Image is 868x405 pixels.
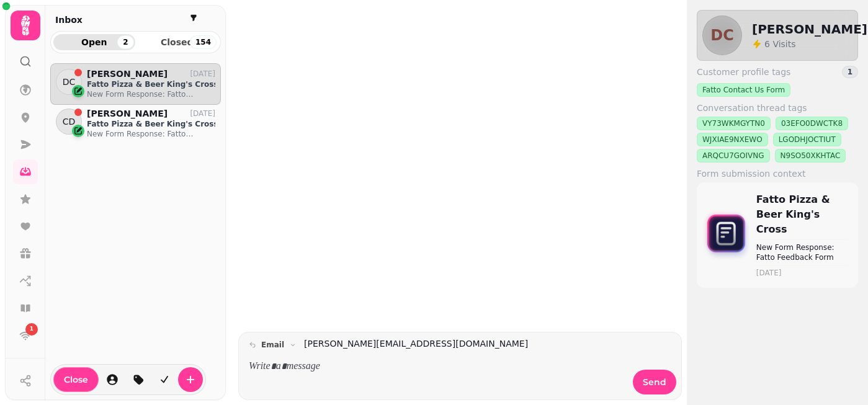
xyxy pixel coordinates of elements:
[55,14,83,26] h2: Inbox
[697,149,770,162] div: ARQCU7GOIVNG
[697,167,858,180] label: Form submission context
[136,34,218,50] button: Closed154
[244,337,302,352] button: email
[756,268,848,278] time: [DATE]
[30,325,34,334] span: 1
[643,378,666,386] span: Send
[53,34,135,50] button: Open2
[87,119,215,129] p: Fatto Pizza & Beer King's Cross
[697,117,771,130] div: VY73WKMGYTN0
[87,129,215,139] p: New Form Response: Fatto Feedback Form
[87,89,215,99] p: New Form Response: Fatto Feedback Form
[63,38,125,47] span: Open
[190,109,215,118] p: [DATE]
[842,66,858,78] div: 1
[752,20,867,38] h2: [PERSON_NAME]
[764,38,796,50] p: Visits
[63,76,76,88] span: DC
[190,35,217,49] div: 154
[53,367,99,392] button: Close
[146,38,208,47] span: Closed
[697,102,858,114] label: Conversation thread tags
[756,243,848,262] p: New Form Response: Fatto Feedback Form
[633,370,676,394] button: Send
[13,323,38,348] a: 1
[773,133,841,146] div: LGODHJOCTIUT
[756,192,848,237] p: Fatto Pizza & Beer King's Cross
[87,109,168,119] p: [PERSON_NAME]
[697,133,768,146] div: WJXIAE9NXEWO
[87,79,215,89] p: Fatto Pizza & Beer King's Cross
[87,69,168,79] p: [PERSON_NAME]
[117,35,133,49] div: 2
[775,149,846,162] div: N9SO50XKHTAC
[710,28,734,43] span: DC
[697,66,790,78] span: Customer profile tags
[702,209,751,261] img: form-icon
[50,63,221,394] div: grid
[178,367,203,392] button: create-convo
[186,11,201,25] button: filter
[764,39,772,49] span: 6
[152,367,177,392] button: is-read
[126,367,151,392] button: tag-thread
[697,83,790,97] div: Fatto Contact Us Form
[190,69,215,79] p: [DATE]
[776,117,848,130] div: 03EFO0DWCTK8
[304,337,528,350] a: [PERSON_NAME][EMAIL_ADDRESS][DOMAIN_NAME]
[64,375,88,384] span: Close
[63,115,76,128] span: CD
